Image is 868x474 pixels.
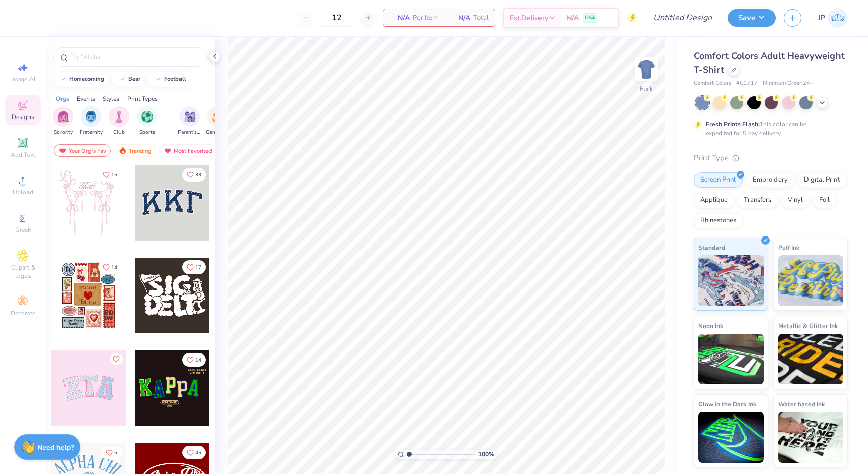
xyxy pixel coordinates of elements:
[182,353,206,367] button: Like
[698,242,725,253] span: Standard
[206,106,229,136] div: filter for Game Day
[698,412,764,463] img: Glow in the Dark Ink
[113,111,125,123] img: Club Image
[182,446,206,459] button: Like
[139,129,155,136] span: Sports
[797,172,847,188] div: Digital Print
[813,193,836,208] div: Foil
[746,172,794,188] div: Embroidery
[706,120,831,138] div: This color can be expedited for 5 day delivery.
[11,151,35,159] span: Add Text
[164,76,186,82] div: football
[317,9,356,27] input: – –
[736,79,758,88] span: # C1717
[13,188,33,196] span: Upload
[778,320,838,331] span: Metallic & Glitter Ink
[195,265,201,270] span: 17
[694,79,731,88] span: Comfort Colors
[164,147,172,154] img: most_fav.gif
[212,111,224,123] img: Game Day Image
[182,260,206,274] button: Like
[11,75,35,83] span: Image AI
[141,111,153,123] img: Sports Image
[109,106,129,136] div: filter for Club
[12,113,34,121] span: Designs
[510,13,548,23] span: Est. Delivery
[80,129,103,136] span: Fraternity
[57,111,69,123] img: Sorority Image
[53,106,73,136] div: filter for Sorority
[206,129,229,136] span: Game Day
[778,242,799,253] span: Puff Ink
[110,353,123,365] button: Like
[763,79,814,88] span: Minimum Order: 24 +
[15,226,31,234] span: Greek
[640,84,653,94] div: Back
[694,172,743,188] div: Screen Print
[11,309,35,317] span: Decorate
[195,358,201,363] span: 14
[694,50,845,76] span: Comfort Colors Adult Heavyweight T-Shirt
[37,442,74,452] strong: Need help?
[53,106,73,136] button: filter button
[694,152,848,164] div: Print Type
[195,450,201,455] span: 45
[778,255,844,306] img: Puff Ink
[56,94,69,103] div: Orgs
[114,144,156,157] div: Trending
[5,263,41,280] span: Clipart & logos
[184,111,196,123] img: Parent's Weekend Image
[566,13,579,23] span: N/A
[137,106,157,136] button: filter button
[698,399,756,409] span: Glow in the Dark Ink
[698,320,723,331] span: Neon Ink
[178,129,201,136] span: Parent's Weekend
[118,76,126,82] img: trend_line.gif
[828,8,848,28] img: Jojo Pawlow
[781,193,810,208] div: Vinyl
[778,334,844,384] img: Metallic & Glitter Ink
[85,111,97,123] img: Fraternity Image
[111,172,117,177] span: 15
[70,52,200,62] input: Try "Alpha"
[478,450,494,459] span: 100 %
[69,76,104,82] div: homecoming
[413,13,438,23] span: Per Item
[818,12,825,24] span: JP
[103,94,119,103] div: Styles
[737,193,778,208] div: Transfers
[53,72,109,87] button: homecoming
[694,193,734,208] div: Applique
[159,144,217,157] div: Most Favorited
[137,106,157,136] div: filter for Sports
[54,144,111,157] div: Your Org's Fav
[98,260,122,274] button: Like
[101,446,122,459] button: Like
[645,8,720,28] input: Untitled Design
[178,106,201,136] button: filter button
[154,76,162,82] img: trend_line.gif
[206,106,229,136] button: filter button
[698,334,764,384] img: Neon Ink
[77,94,95,103] div: Events
[473,13,489,23] span: Total
[585,14,595,21] span: FREE
[698,255,764,306] img: Standard
[178,106,201,136] div: filter for Parent's Weekend
[113,129,125,136] span: Club
[778,399,825,409] span: Water based Ink
[80,106,103,136] button: filter button
[778,412,844,463] img: Water based Ink
[390,13,410,23] span: N/A
[112,72,145,87] button: bear
[111,265,117,270] span: 14
[728,9,776,27] button: Save
[450,13,470,23] span: N/A
[58,147,67,154] img: most_fav.gif
[195,172,201,177] span: 33
[118,147,127,154] img: trending.gif
[148,72,191,87] button: football
[127,94,158,103] div: Print Types
[109,106,129,136] button: filter button
[128,76,140,82] div: bear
